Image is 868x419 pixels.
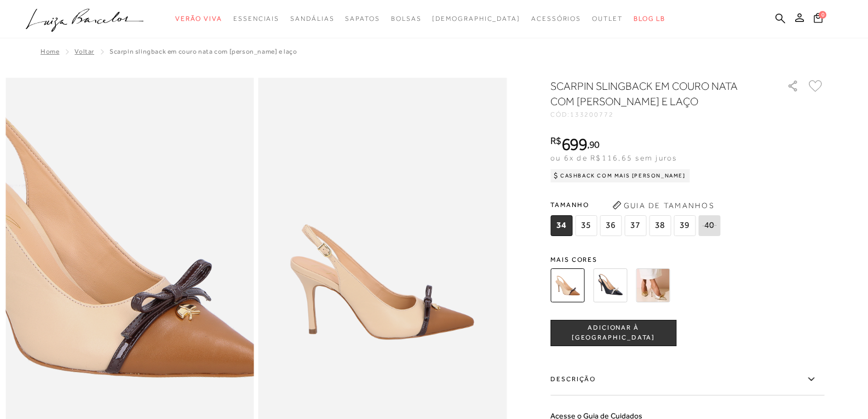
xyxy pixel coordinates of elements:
a: Home [41,48,59,55]
a: noSubCategoriesText [175,9,222,29]
span: 35 [575,215,597,236]
a: noSubCategoriesText [592,9,623,29]
a: BLOG LB [634,9,665,29]
span: 90 [589,139,600,150]
span: Verão Viva [175,15,222,22]
button: ADICIONAR À [GEOGRAPHIC_DATA] [550,320,676,346]
span: Tamanho [550,197,723,213]
button: 0 [810,12,826,27]
a: noSubCategoriesText [531,9,581,29]
span: 133200772 [570,111,614,118]
span: 38 [649,215,671,236]
div: CÓD: [550,111,769,118]
span: Acessórios [531,15,581,22]
span: BLOG LB [634,15,665,22]
img: SCARPIN SLINGBACK EM COURO PRETO E LAÇO [593,268,627,302]
span: ADICIONAR À [GEOGRAPHIC_DATA] [551,323,676,342]
span: 37 [624,215,646,236]
div: Cashback com Mais [PERSON_NAME] [550,169,690,182]
span: ou 6x de R$116,65 sem juros [550,153,677,162]
span: Sandálias [290,15,334,22]
a: noSubCategoriesText [391,9,422,29]
span: 40 [698,215,720,236]
span: 699 [561,134,587,154]
i: R$ [550,136,561,146]
a: noSubCategoriesText [290,9,334,29]
i: , [587,140,600,150]
span: [DEMOGRAPHIC_DATA] [432,15,520,22]
span: Bolsas [391,15,422,22]
span: Essenciais [233,15,279,22]
span: 39 [674,215,695,236]
label: Descrição [550,364,824,395]
a: noSubCategoriesText [432,9,520,29]
span: Outlet [592,15,623,22]
button: Guia de Tamanhos [608,197,718,214]
span: 0 [819,11,826,19]
span: Sapatos [345,15,380,22]
span: Mais cores [550,256,824,263]
img: SCARPIN SLINGBACK EM COURO NATA COM BICO CARAMELO E LAÇO [550,268,584,302]
a: noSubCategoriesText [345,9,380,29]
img: SCARPIN SLINGBACK EM METALIZADO PRATA COM BICO DOURADO E LAÇO [636,268,670,302]
span: SCARPIN SLINGBACK EM COURO NATA COM [PERSON_NAME] E LAÇO [110,48,297,55]
a: Voltar [74,48,94,55]
a: noSubCategoriesText [233,9,279,29]
span: 36 [600,215,622,236]
h1: SCARPIN SLINGBACK EM COURO NATA COM [PERSON_NAME] E LAÇO [550,78,756,109]
span: 34 [550,215,572,236]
